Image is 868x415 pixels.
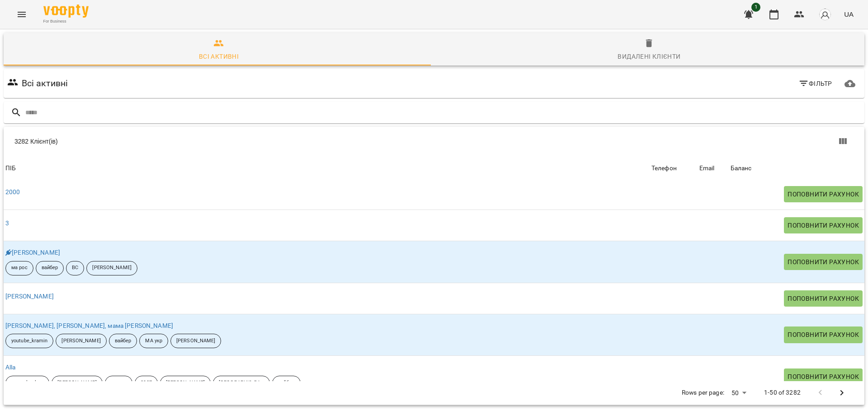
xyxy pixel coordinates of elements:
div: ма рос [5,261,33,275]
button: Поповнити рахунок [784,290,863,307]
p: 1-50 of 3282 [764,388,801,397]
button: Поповнити рахунок [784,254,863,270]
span: UA [844,9,854,19]
p: ВС [72,264,78,272]
a: [PERSON_NAME] [5,249,60,256]
button: Поповнити рахунок [784,326,863,343]
div: ма рос [105,376,133,390]
div: [GEOGRAPHIC_DATA] [213,376,270,390]
p: mental_valera [11,379,43,387]
button: Вигляд колонок [832,131,854,152]
p: Rows per page: [682,388,724,397]
span: ПІБ [5,163,648,174]
div: Телефон [651,163,677,174]
p: [PERSON_NAME] [61,337,100,345]
button: Фільтр [795,75,836,92]
div: youtube_kramin [5,334,53,348]
a: 2000 [5,188,20,196]
span: Поповнити рахунок [788,293,859,304]
span: For Business [43,19,89,24]
div: 50 [728,387,750,400]
div: Table Toolbar [4,127,864,156]
img: Voopty Logo [43,5,89,18]
div: ВС [66,261,84,275]
span: Поповнити рахунок [788,256,859,267]
p: 0907 [141,379,151,387]
span: Поповнити рахунок [788,371,859,382]
p: вайбер [42,264,58,272]
div: [PERSON_NAME] [56,334,106,348]
p: [PERSON_NAME] [92,264,131,272]
div: Баланс [731,163,752,174]
p: [PERSON_NAME] [176,337,215,345]
div: МА укр [139,334,168,348]
button: Поповнити рахунок [784,368,863,385]
div: 3282 Клієнт(ів) [14,137,445,146]
span: 1 [751,3,760,12]
button: Menu [11,4,33,25]
p: [GEOGRAPHIC_DATA] [219,379,264,387]
div: [PERSON_NAME] [52,376,102,390]
a: [PERSON_NAME], [PERSON_NAME], мама [PERSON_NAME] [5,322,173,329]
span: Поповнити рахунок [788,329,859,340]
div: [PERSON_NAME] [160,376,211,390]
p: вайбер [115,337,132,345]
img: avatar_s.png [819,8,831,21]
button: Next Page [831,382,853,404]
span: Фільтр [798,78,832,89]
a: Alla [5,364,16,371]
button: Поповнити рахунок [784,186,863,202]
a: [PERSON_NAME] [5,293,54,300]
p: вайбер [278,379,295,387]
div: [PERSON_NAME] [86,261,137,275]
p: МА укр [145,337,162,345]
p: youtube_kramin [11,337,47,345]
span: Телефон [651,163,696,174]
span: Email [699,163,727,174]
h6: Всі активні [22,76,68,90]
div: Email [699,163,715,174]
div: ПІБ [5,163,16,174]
p: ма рос [111,379,127,387]
div: Sort [651,163,677,174]
span: Поповнити рахунок [788,220,859,231]
span: Поповнити рахунок [788,189,859,200]
div: Sort [731,163,752,174]
p: ма рос [11,264,28,272]
button: Поповнити рахунок [784,217,863,233]
div: вайбер [36,261,64,275]
a: 3 [5,219,9,227]
p: [PERSON_NAME] [57,379,96,387]
div: вайбер [272,376,301,390]
div: Sort [699,163,715,174]
div: Всі активні [199,51,239,62]
div: mental_valera [5,376,49,390]
div: Sort [5,163,16,174]
span: Баланс [731,163,863,174]
div: [PERSON_NAME] [170,334,221,348]
div: 0907 [135,376,157,390]
p: [PERSON_NAME] [166,379,205,387]
button: UA [840,6,857,23]
div: Видалені клієнти [618,51,680,62]
div: вайбер [109,334,137,348]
